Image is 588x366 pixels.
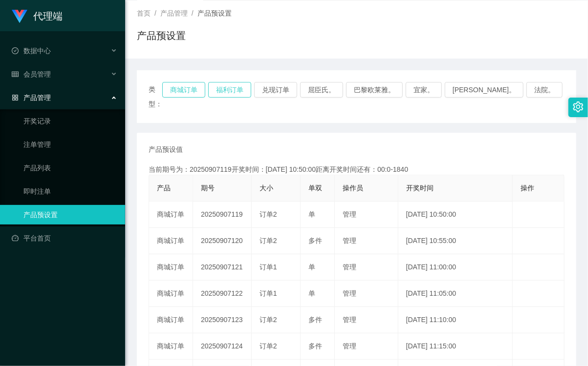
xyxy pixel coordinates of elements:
span: 操作 [521,184,534,192]
span: 首页 [137,9,151,17]
span: 操作员 [343,184,363,192]
button: 商城订单 [162,82,205,98]
td: 20250907124 [193,333,252,360]
span: 订单2 [260,210,277,218]
a: 产品列表 [23,158,117,178]
span: 产品 [157,184,171,192]
i: 图标： check-circle-o [12,47,19,54]
button: 巴黎欧莱雅。 [346,82,403,98]
h1: 产品预设置 [137,28,186,43]
td: 20250907120 [193,228,252,254]
button: [PERSON_NAME]。 [445,82,523,98]
span: 大小 [260,184,273,192]
td: 商城订单 [149,254,193,281]
span: 多件 [308,342,322,350]
td: 商城订单 [149,333,193,360]
span: 单双 [308,184,322,192]
td: 管理 [335,333,398,360]
td: 管理 [335,281,398,307]
a: 即时注单 [23,182,117,201]
td: 商城订单 [149,281,193,307]
td: [DATE] 10:50:00 [398,202,513,228]
div: 当前期号为：20250907119开奖时间：[DATE] 10:50:00距离开奖时间还有：00:0-1840 [149,164,565,175]
button: 福利订单 [208,82,251,98]
span: 多件 [308,316,322,324]
h1: 代理端 [33,0,63,32]
span: 类型： [149,82,162,111]
span: 开奖时间 [406,184,434,192]
a: 开奖记录 [23,111,117,131]
td: [DATE] 11:05:00 [398,281,513,307]
a: 产品预设置 [23,205,117,224]
td: 管理 [335,202,398,228]
img: logo.9652507e.png [12,10,27,23]
td: 商城订单 [149,202,193,228]
span: 订单1 [260,289,277,297]
span: 产品预设值 [149,144,183,155]
a: 注单管理 [23,135,117,154]
td: 管理 [335,307,398,333]
span: 订单2 [260,237,277,244]
i: 图标： table [12,71,19,78]
span: 多件 [308,237,322,244]
span: / [192,9,194,17]
span: 单 [308,210,315,218]
td: 20250907121 [193,254,252,281]
button: 兑现订单 [254,82,297,98]
span: 订单2 [260,316,277,324]
td: 20250907123 [193,307,252,333]
span: 订单1 [260,263,277,271]
span: / [154,9,156,17]
td: [DATE] 11:00:00 [398,254,513,281]
button: 宜家。 [406,82,442,98]
i: 图标： AppStore-O [12,94,19,101]
font: 产品管理 [23,94,51,102]
a: 代理端 [12,12,63,20]
td: 管理 [335,254,398,281]
span: 产品预设置 [197,9,232,17]
span: 产品管理 [160,9,188,17]
span: 单 [308,263,315,271]
td: [DATE] 10:55:00 [398,228,513,254]
td: 商城订单 [149,307,193,333]
font: 数据中心 [23,47,51,55]
button: 法院。 [526,82,563,98]
td: 20250907119 [193,202,252,228]
i: 图标： 设置 [573,102,584,112]
td: [DATE] 11:10:00 [398,307,513,333]
font: 会员管理 [23,70,51,78]
a: 图标： 仪表板平台首页 [12,228,117,248]
button: 屈臣氏。 [300,82,343,98]
td: [DATE] 11:15:00 [398,333,513,360]
td: 管理 [335,228,398,254]
td: 商城订单 [149,228,193,254]
span: 期号 [201,184,215,192]
span: 单 [308,289,315,297]
td: 20250907122 [193,281,252,307]
span: 订单2 [260,342,277,350]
